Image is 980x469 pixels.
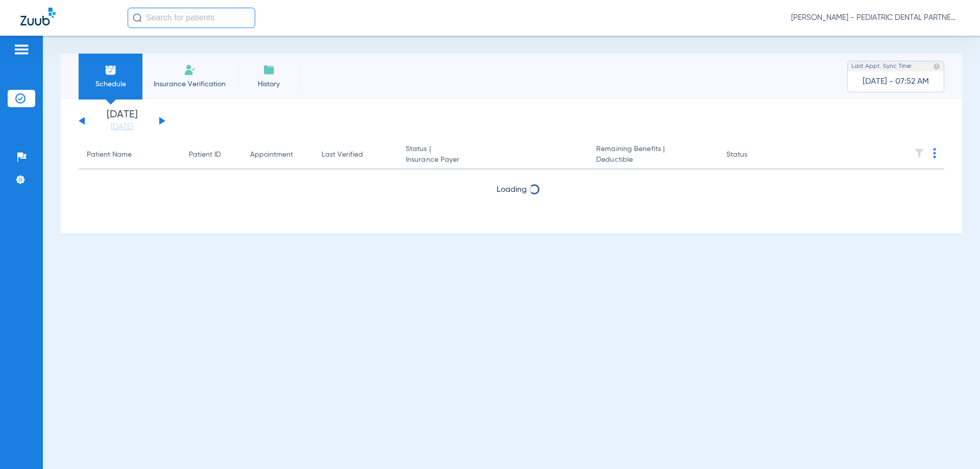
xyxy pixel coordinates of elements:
span: Deductible [596,155,709,165]
span: Insurance Payer [406,155,580,165]
img: Schedule [105,64,117,76]
div: Patient ID [189,150,221,160]
th: Status [718,141,787,169]
div: Last Verified [322,150,389,160]
li: [DATE] [91,110,153,132]
div: Appointment [250,150,293,160]
div: Last Verified [322,150,363,160]
img: Manual Insurance Verification [184,64,196,76]
span: Insurance Verification [150,79,229,89]
img: filter.svg [914,148,924,158]
img: History [263,64,275,76]
img: Zuub Logo [20,8,56,26]
div: Appointment [250,150,305,160]
span: Loading [497,186,527,194]
span: Last Appt. Sync Time: [851,61,913,71]
div: Patient Name [87,150,132,160]
input: Search for patients [128,8,255,28]
th: Status | [398,141,588,169]
span: History [244,79,293,89]
img: Search Icon [133,13,142,22]
img: last sync help info [933,63,940,70]
span: [PERSON_NAME] - PEDIATRIC DENTAL PARTNERS SHREVEPORT [791,13,960,23]
img: hamburger-icon [13,43,30,56]
div: Patient Name [87,150,173,160]
div: Patient ID [189,150,234,160]
span: Schedule [86,79,135,89]
span: [DATE] - 07:52 AM [863,77,929,87]
th: Remaining Benefits | [588,141,718,169]
img: group-dot-blue.svg [933,148,936,158]
a: [DATE] [91,122,153,132]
